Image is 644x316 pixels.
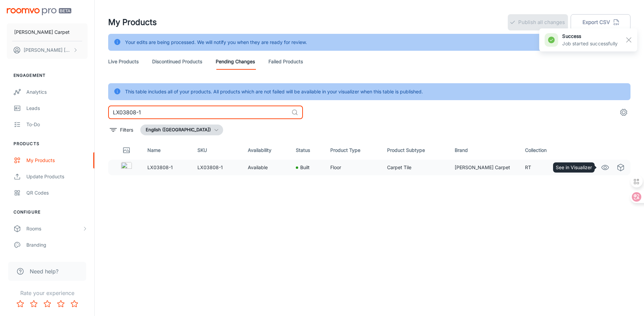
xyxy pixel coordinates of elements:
a: Pending Changes [216,53,255,70]
button: Rate 1 star [14,297,27,311]
div: Your edits are being processed. We will notify you when they are ready for review. [125,36,307,49]
h1: My Products [108,16,157,28]
td: Carpet Tile [382,160,449,175]
td: [PERSON_NAME] Carpet [449,160,520,175]
button: Rate 2 star [27,297,41,311]
p: Job started successfully [562,40,618,47]
th: Product Subtype [382,141,449,160]
button: Export CSV [571,14,631,30]
a: See in Virtual Samples [615,162,626,173]
button: [PERSON_NAME] [PERSON_NAME] [7,41,88,59]
th: Product Type [325,141,382,160]
button: filter [108,125,135,135]
th: Name [142,141,192,160]
button: [PERSON_NAME] Carpet [7,23,88,41]
a: Discontinued Products [152,53,202,70]
th: Brand [449,141,520,160]
p: Filters [120,126,133,134]
div: Update Products [26,173,88,180]
div: Leads [26,105,88,112]
span: Need help? [30,267,58,275]
a: Live Products [108,53,139,70]
th: Status [290,141,325,160]
td: Floor [325,160,382,175]
div: This table includes all of your products. All products which are not failed will be available in ... [125,85,423,98]
a: Failed Products [268,53,303,70]
div: Analytics [26,88,88,96]
p: Built [300,164,310,171]
button: Rate 4 star [54,297,68,311]
button: English ([GEOGRAPHIC_DATA]) [140,125,223,135]
img: Roomvo PRO Beta [7,8,71,15]
button: settings [617,106,630,119]
a: See in Visualizer [599,162,611,173]
td: LX03808-1 [192,160,242,175]
td: Available [242,160,290,175]
th: Collection [520,141,568,160]
th: SKU [192,141,242,160]
p: Rate your experience [5,289,89,297]
div: To-do [26,121,88,128]
td: RT [520,160,568,175]
div: Rooms [26,225,82,232]
th: Availability [242,141,290,160]
button: Rate 3 star [41,297,54,311]
h6: success [562,32,618,40]
input: Search [108,106,289,119]
button: Rate 5 star [68,297,81,311]
div: Branding [26,241,88,249]
p: [PERSON_NAME] [PERSON_NAME] [24,46,71,54]
div: My Products [26,157,88,164]
svg: Thumbnail [122,146,130,154]
p: LX03808-1 [147,164,187,171]
div: QR Codes [26,189,88,197]
p: [PERSON_NAME] Carpet [14,28,70,36]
